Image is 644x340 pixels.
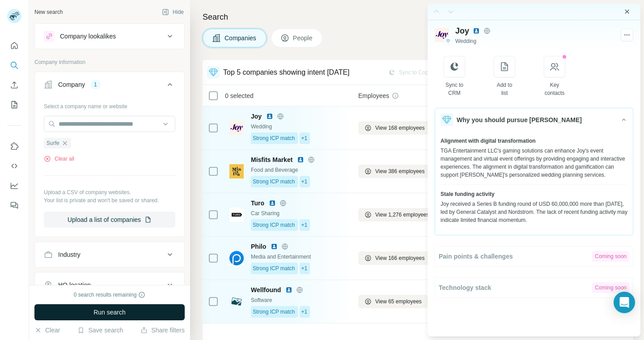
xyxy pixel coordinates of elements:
div: Open Intercom Messenger [614,292,635,313]
div: Media and Entertainment [251,253,347,261]
h4: Search [203,11,633,23]
span: Strong ICP match [253,264,295,272]
img: Logo of Misfits Market [229,164,244,178]
span: People [293,34,314,42]
button: Hide [156,5,190,19]
button: Close side panel [623,8,631,15]
span: Joy [455,25,469,37]
span: View 168 employees [375,124,425,132]
div: Industry [58,250,80,259]
span: Philo [251,242,266,251]
div: Wedding [455,37,614,45]
button: View 166 employees [358,251,431,265]
div: Select a company name or website [44,99,175,110]
button: View 386 employees [358,165,431,178]
div: Top 5 companies showing intent [DATE] [223,67,350,78]
span: Surfe [47,139,59,147]
img: Logo of Joy [229,121,244,135]
button: Company lookalikes [35,25,184,47]
span: Stale funding activity [441,190,495,198]
div: Coming soon [592,282,629,293]
span: Turo [251,199,264,208]
span: 0 selected [225,91,254,100]
button: Upload a list of companies [44,212,175,228]
span: Strong ICP match [253,134,295,142]
div: New search [34,8,63,16]
span: Misfits Market [251,155,292,164]
p: Company information [34,58,185,66]
span: View 1,276 employees [375,211,429,219]
img: Logo of Turo [229,208,244,222]
span: View 386 employees [375,167,425,175]
span: Wellfound [251,285,281,294]
div: Wedding [251,123,347,131]
button: Technology stackComing soon [435,278,633,297]
img: LinkedIn logo [297,156,304,163]
div: Key contacts [544,81,565,97]
div: TGA Entertainment LLC's gaming solutions can enhance Joy's event management and virtual event off... [441,147,627,179]
div: Software [251,296,347,304]
div: HQ location [58,280,91,289]
img: Logo of Philo [229,251,244,265]
div: Car Sharing [251,209,347,217]
img: LinkedIn logo [266,113,273,120]
div: Coming soon [592,251,629,262]
div: Sync to CRM [444,81,465,97]
span: View 166 employees [375,254,425,262]
span: Joy [251,112,262,121]
button: Pain points & challengesComing soon [435,246,633,266]
p: Your list is private and won't be saved or shared. [44,196,175,204]
button: Quick start [7,38,21,54]
button: View 65 employees [358,295,428,308]
button: Feedback [7,197,21,213]
button: View 168 employees [358,121,431,135]
span: View 65 employees [375,297,422,306]
button: Use Surfe on LinkedIn [7,138,21,154]
span: +1 [301,178,308,186]
span: Employees [358,91,389,100]
button: Clear [34,326,60,335]
button: My lists [7,97,21,113]
button: Clear all [44,155,74,163]
span: +1 [301,308,308,316]
span: Strong ICP match [253,308,295,316]
img: LinkedIn logo [269,200,276,207]
div: Company [58,80,85,89]
button: Enrich CSV [7,77,21,93]
div: Joy received a Series B funding round of USD 60,000,000 more than [DATE], led by General Catalyst... [441,200,627,224]
div: 1 [90,81,101,89]
button: Use Surfe API [7,158,21,174]
button: View 1,276 employees [358,208,436,221]
button: Run search [34,304,185,320]
img: LinkedIn logo [285,286,292,293]
img: Logo of Joy [435,28,449,42]
span: Strong ICP match [253,221,295,229]
button: Company1 [35,74,184,99]
img: Logo of Wellfound [229,294,244,309]
div: Food and Beverage [251,166,347,174]
button: Search [7,57,21,73]
img: LinkedIn logo [271,243,278,250]
button: Why you should pursue [PERSON_NAME] [435,108,633,132]
span: Strong ICP match [253,178,295,186]
span: Pain points & challenges [439,252,513,261]
button: Industry [35,244,184,265]
p: Upload a CSV of company websites. [44,188,175,196]
span: Why you should pursue [PERSON_NAME] [457,115,582,124]
button: HQ location [35,274,184,296]
button: Save search [77,326,123,335]
button: Dashboard [7,178,21,194]
span: +1 [301,221,308,229]
span: Run search [93,308,126,317]
div: Company lookalikes [60,32,116,41]
span: Companies [225,34,257,42]
div: Add to list [494,81,515,97]
span: +1 [301,264,308,272]
span: +1 [301,134,308,142]
button: Share filters [140,326,185,335]
div: 0 search results remaining [74,291,146,299]
img: LinkedIn avatar [473,27,480,34]
span: Technology stack [439,283,491,292]
span: Alignment with digital transformation [441,137,536,145]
